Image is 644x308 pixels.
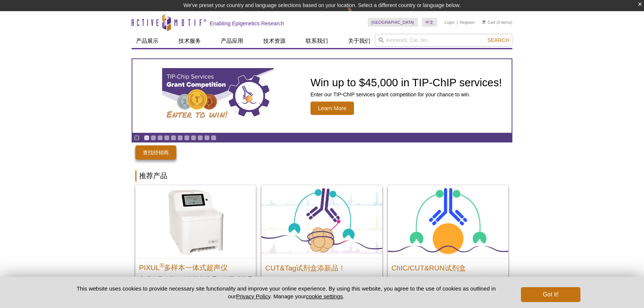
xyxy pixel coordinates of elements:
[157,135,163,141] a: Go to slide 3
[310,91,502,98] p: Enter our TIP-ChIP services grant competition for your chance to win.
[132,59,512,133] article: TIP-ChIP Services Grant Competition
[177,135,183,141] a: Go to slide 6
[135,185,256,258] img: PIXUL Multi-Sample Sonicator
[375,34,512,46] input: Keyword, Cat. No.
[261,185,382,298] a: CUT&Tag试剂盒添新品！ CUT&Tag试剂盒添新品！ 兔抗、鼠抗可选，轻松掌握CUT&Tag技术！
[197,135,203,141] a: Go to slide 9
[347,6,367,23] img: Change Here
[162,68,274,124] img: TIP-ChIP Services Grant Competition
[236,293,270,299] a: Privacy Policy
[445,20,455,25] a: Login
[482,18,512,27] li: (0 items)
[259,34,290,48] a: 技术资源
[306,293,343,299] button: cookie settings
[132,59,512,133] a: TIP-ChIP Services Grant Competition Win up to $45,000 in TIP-ChIP services! Enter our TIP-ChIP se...
[171,135,176,141] a: Go to slide 5
[211,135,216,141] a: Go to slide 11
[485,37,511,44] button: Search
[457,18,458,27] li: |
[164,135,170,141] a: Go to slide 4
[135,170,509,182] h2: 推荐产品
[422,18,437,27] a: 中文
[310,77,502,88] h2: Win up to $45,000 in TIP-ChIP services!
[216,34,248,48] a: 产品应用
[521,287,580,302] button: Got it!
[151,135,156,141] a: Go to slide 2
[139,275,252,291] p: 实现效果稳定一致的样本处理，可同时处理1-96个样本
[392,276,505,291] p: 从较少量细胞中获得染色质相关蛋白及其修饰的全基因组分布
[135,145,176,160] a: 查找经销商
[139,260,252,272] h2: PIXUL 多样本一体式超声仪
[310,102,354,115] span: Learn More
[482,20,495,25] a: Cart
[460,20,475,25] a: Register
[184,135,190,141] a: Go to slide 7
[261,185,382,259] img: CUT&Tag试剂盒添新品！
[144,135,149,141] a: Go to slide 1
[191,135,196,141] a: Go to slide 8
[210,20,284,27] h2: Enabling Epigenetics Research
[368,18,418,27] a: [GEOGRAPHIC_DATA]
[388,185,508,298] a: ChIC/CUT&RUN Assay Kit ChIC/CUT&RUN试剂盒 从较少量细胞中获得染色质相关蛋白及其修饰的全基因组分布
[204,135,210,141] a: Go to slide 10
[134,135,139,141] a: Toggle autoplay
[174,34,205,48] a: 技术服务
[301,34,332,48] a: 联系我们
[132,34,163,48] a: 产品展示
[265,261,378,272] h2: CUT&Tag试剂盒添新品！
[482,20,486,24] img: Your Cart
[388,185,508,259] img: ChIC/CUT&RUN Assay Kit
[487,37,509,43] span: Search
[344,34,375,48] a: 关于我们
[64,285,509,300] p: This website uses cookies to provide necessary site functionality and improve your online experie...
[135,185,256,298] a: PIXUL Multi-Sample Sonicator PIXUL®多样本一体式超声仪 实现效果稳定一致的样本处理，可同时处理1-96个样本
[265,276,378,291] p: 兔抗、鼠抗可选，轻松掌握CUT&Tag技术！
[160,262,164,269] sup: ®
[392,261,505,272] h2: ChIC/CUT&RUN试剂盒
